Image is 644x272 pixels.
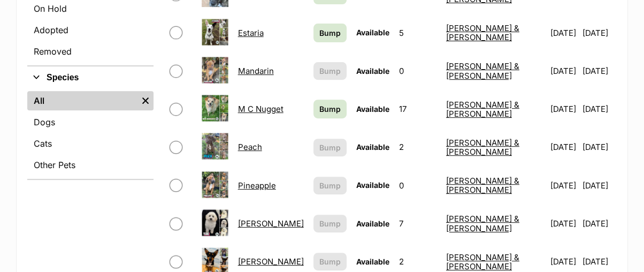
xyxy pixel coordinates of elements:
td: 2 [395,129,441,165]
a: Other Pets [27,155,154,175]
td: [DATE] [582,52,616,89]
a: [PERSON_NAME] & [PERSON_NAME] [446,214,519,233]
td: [DATE] [546,52,581,89]
td: 5 [395,14,441,51]
a: Cats [27,134,154,153]
a: M C Nugget [238,104,283,114]
span: Available [356,66,389,75]
td: 0 [395,167,441,204]
button: Bump [313,177,347,194]
button: Bump [313,215,347,232]
a: [PERSON_NAME] [238,256,304,267]
td: [DATE] [582,167,616,204]
span: Bump [319,256,341,267]
span: Bump [319,65,341,77]
a: [PERSON_NAME] [238,218,304,229]
span: Bump [319,27,341,39]
a: Peach [238,142,262,152]
td: [DATE] [582,14,616,51]
button: Bump [313,139,347,156]
span: Bump [319,218,341,229]
span: Available [356,28,389,37]
a: Removed [27,42,154,61]
span: Bump [319,103,341,115]
a: [PERSON_NAME] & [PERSON_NAME] [446,61,519,80]
a: Dogs [27,112,154,132]
a: Bump [313,100,347,118]
td: [DATE] [546,129,581,165]
td: 0 [395,52,441,89]
a: [PERSON_NAME] & [PERSON_NAME] [446,176,519,195]
button: Bump [313,62,347,80]
span: Available [356,104,389,114]
span: Available [356,257,389,266]
td: [DATE] [546,167,581,204]
td: [DATE] [546,205,581,242]
a: Mandarin [238,66,274,76]
a: Pineapple [238,180,276,191]
div: Species [27,89,154,179]
a: Remove filter [137,91,154,110]
a: Adopted [27,20,154,40]
td: 7 [395,205,441,242]
a: [PERSON_NAME] & [PERSON_NAME] [446,100,519,119]
span: Available [356,219,389,228]
span: Available [356,180,389,190]
td: [DATE] [546,90,581,127]
a: All [27,91,137,110]
span: Bump [319,142,341,153]
span: Available [356,142,389,152]
td: [DATE] [582,90,616,127]
button: Species [27,71,154,85]
button: Bump [313,253,347,270]
span: Bump [319,180,341,191]
a: [PERSON_NAME] & [PERSON_NAME] [446,138,519,157]
td: [DATE] [582,205,616,242]
td: 17 [395,90,441,127]
a: Bump [313,24,347,42]
a: [PERSON_NAME] & [PERSON_NAME] [446,252,519,271]
a: Estaria [238,28,264,38]
a: [PERSON_NAME] & [PERSON_NAME] [446,23,519,42]
td: [DATE] [582,129,616,165]
td: [DATE] [546,14,581,51]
